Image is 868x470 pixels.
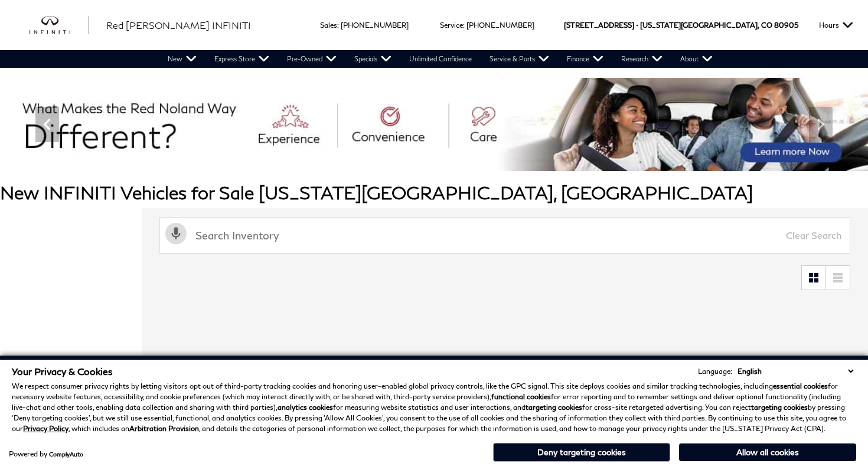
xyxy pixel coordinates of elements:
[564,21,798,29] a: [STREET_ADDRESS] • [US_STATE][GEOGRAPHIC_DATA], CO 80905
[159,50,205,68] a: New
[481,50,558,68] a: Service & Parts
[129,424,199,433] strong: Arbitration Provision
[735,366,856,377] select: Language Select
[337,21,339,29] span: :
[466,21,534,29] a: [PHONE_NUMBER]
[526,403,582,412] strong: targeting cookies
[558,50,612,68] a: Finance
[12,381,856,434] p: We respect consumer privacy rights by letting visitors opt out of third-party tracking cookies an...
[436,149,448,161] span: Go to slide 5
[773,382,828,390] strong: essential cookies
[809,107,833,142] div: Next
[486,149,498,161] span: Go to slide 8
[403,149,415,161] span: Go to slide 3
[106,18,251,32] a: Red [PERSON_NAME] INFINITI
[320,21,337,29] span: Sales
[278,403,333,412] strong: analytics cookies
[491,392,551,401] strong: functional cookies
[205,50,278,68] a: Express Store
[493,443,670,462] button: Deny targeting cookies
[35,107,59,142] div: Previous
[159,217,850,254] input: Search Inventory
[612,50,671,68] a: Research
[278,50,345,68] a: Pre-Owned
[453,149,465,161] span: Go to slide 6
[49,451,83,458] a: ComplyAuto
[370,149,382,161] span: Go to slide 1
[671,50,722,68] a: About
[751,403,808,412] strong: targeting cookies
[469,149,481,161] span: Go to slide 7
[106,19,251,31] span: Red [PERSON_NAME] INFINITI
[387,149,399,161] span: Go to slide 2
[400,50,481,68] a: Unlimited Confidence
[420,149,432,161] span: Go to slide 4
[345,50,400,68] a: Specials
[463,21,465,29] span: :
[159,50,722,68] nav: Main Navigation
[440,21,463,29] span: Service
[679,443,856,461] button: Allow all cookies
[341,21,409,29] a: [PHONE_NUMBER]
[30,16,89,35] a: infiniti
[698,368,732,375] div: Language:
[23,424,68,433] a: Privacy Policy
[9,451,83,458] div: Powered by
[165,223,187,244] svg: Click to toggle on voice search
[30,16,89,35] img: INFINITI
[12,366,113,377] span: Your Privacy & Cookies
